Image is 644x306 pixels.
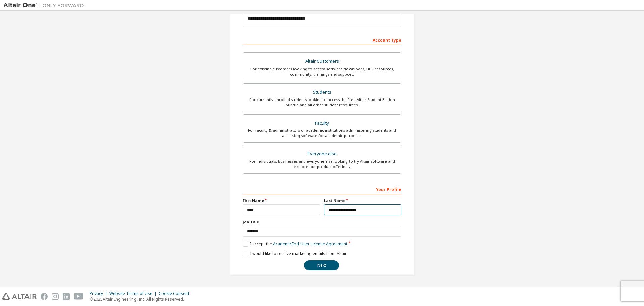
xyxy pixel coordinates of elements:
div: Privacy [90,291,109,296]
label: Last Name [324,198,401,203]
label: I accept the [243,241,347,247]
img: instagram.svg [52,293,59,300]
div: Everyone else [247,149,397,159]
div: Faculty [247,119,397,128]
p: © 2025 Altair Engineering, Inc. All Rights Reserved. [90,296,193,302]
img: youtube.svg [74,293,84,300]
div: For currently enrolled students looking to access the free Altair Student Edition bundle and all ... [247,97,397,108]
div: Account Type [243,34,401,45]
div: Website Terms of Use [109,291,159,296]
img: Altair One [3,2,87,9]
img: facebook.svg [41,293,48,300]
div: Your Profile [243,184,401,194]
div: For faculty & administrators of academic institutions administering students and accessing softwa... [247,128,397,138]
label: First Name [243,198,320,203]
div: For individuals, businesses and everyone else looking to try Altair software and explore our prod... [247,159,397,169]
label: I would like to receive marketing emails from Altair [243,251,347,256]
div: Altair Customers [247,57,397,66]
img: altair_logo.svg [2,293,37,300]
a: Academic End-User License Agreement [273,241,347,247]
div: Cookie Consent [159,291,193,296]
div: Students [247,88,397,97]
button: Next [304,260,339,270]
img: linkedin.svg [63,293,70,300]
label: Job Title [243,219,401,225]
div: For existing customers looking to access software downloads, HPC resources, community, trainings ... [247,66,397,77]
